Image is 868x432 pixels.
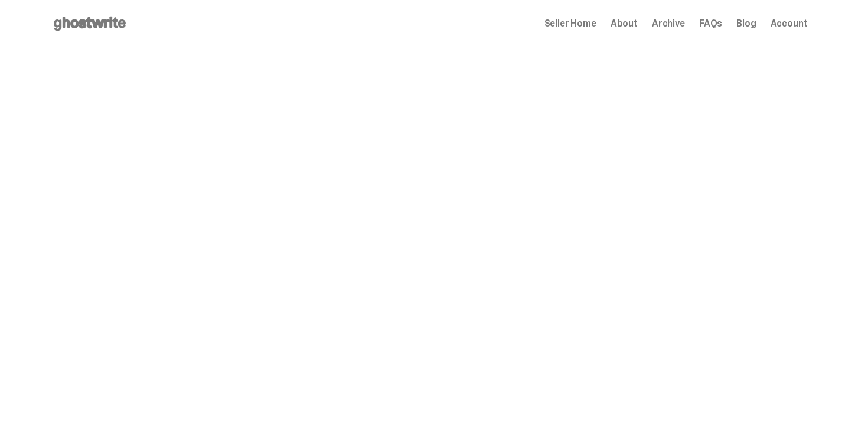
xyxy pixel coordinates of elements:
[611,19,638,28] a: About
[652,19,685,28] a: Archive
[699,19,722,28] a: FAQs
[736,19,756,28] a: Blog
[771,19,808,28] a: Account
[544,19,596,28] a: Seller Home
